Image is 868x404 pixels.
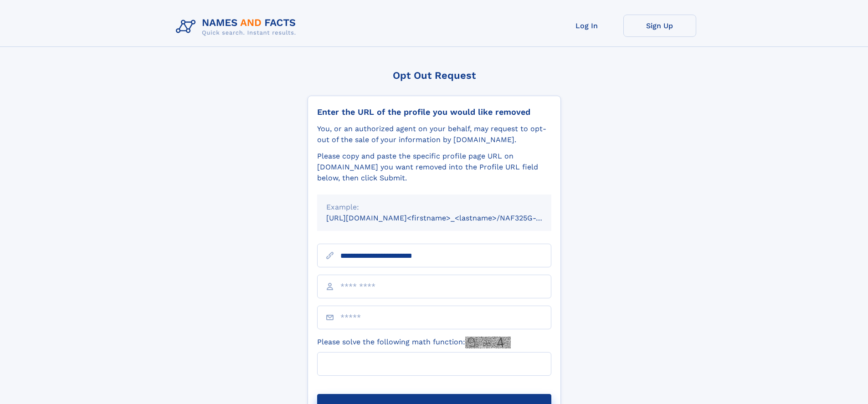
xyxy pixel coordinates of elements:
small: [URL][DOMAIN_NAME]<firstname>_<lastname>/NAF325G-xxxxxxxx [326,214,569,222]
div: Opt Out Request [308,70,561,81]
div: Please copy and paste the specific profile page URL on [DOMAIN_NAME] you want removed into the Pr... [317,151,551,184]
a: Sign Up [623,15,696,37]
img: Logo Names and Facts [172,15,303,39]
div: Enter the URL of the profile you would like removed [317,107,551,117]
div: Example: [326,202,542,213]
label: Please solve the following math function: [317,337,511,348]
div: You, or an authorized agent on your behalf, may request to opt-out of the sale of your informatio... [317,123,551,145]
a: Log In [550,15,623,37]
